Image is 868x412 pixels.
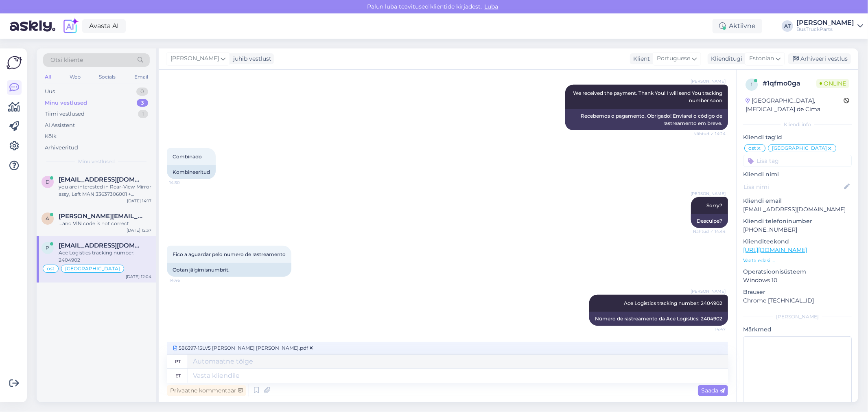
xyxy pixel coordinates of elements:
div: Ootan jälgimisnumbrit. [167,263,291,277]
a: [PERSON_NAME]BusTruckParts [796,20,863,33]
span: Nähtud ✓ 14:44 [693,228,726,234]
div: Kõik [45,132,57,140]
div: Arhiveeri vestlus [788,53,851,64]
span: d [46,179,50,185]
div: [PERSON_NAME] [796,20,854,26]
div: Web [68,72,82,82]
div: you are interested in Rear-View Mirror assy, Left MAN 33637306001 + 88637316081? [59,183,151,198]
p: Windows 10 [743,276,852,285]
span: pecas@mssassistencia.pt [59,242,143,249]
span: 14:46 [169,277,200,283]
div: [DATE] 14:17 [127,198,151,204]
div: Número de rastreamento da Ace Logistics: 2404902 [589,312,728,326]
div: Socials [97,72,117,82]
span: Online [816,79,849,88]
p: Brauser [743,288,852,296]
span: [GEOGRAPHIC_DATA] [772,146,827,151]
p: Kliendi email [743,197,852,205]
span: ost [47,266,55,271]
div: AI Assistent [45,121,75,129]
img: Askly Logo [7,55,22,70]
span: Saada [701,387,725,394]
div: [DATE] 12:37 [127,227,151,233]
div: ...and VIN code is not correct [59,220,151,227]
span: draganjuoprevoz@gmail.com [59,176,143,183]
input: Lisa nimi [743,182,842,191]
span: [PERSON_NAME] [171,54,219,63]
span: 1 [751,81,752,88]
p: Kliendi tag'id [743,133,852,142]
p: [PHONE_NUMBER] [743,226,852,234]
p: [EMAIL_ADDRESS][DOMAIN_NAME] [743,205,852,214]
img: explore-ai [62,18,79,35]
div: et [175,369,181,383]
div: BusTruckParts [796,26,854,33]
span: Ace Logistics tracking number: 2404902 [624,300,722,306]
div: All [43,72,52,82]
div: # 1qfmo0ga [763,79,816,88]
span: Otsi kliente [50,56,83,64]
div: Ace Logistics tracking number: 2404902 [59,249,151,264]
div: Minu vestlused [45,99,87,107]
div: Kombineeritud [167,165,216,179]
p: Vaata edasi ... [743,257,852,264]
div: Arhiveeritud [45,144,78,152]
span: Fico a aguardar pelo numero de rastreamento [173,251,286,257]
span: We received the payment. Thank You! I will send You tracking number soon [573,90,724,103]
div: [GEOGRAPHIC_DATA], [MEDICAL_DATA] de Cima [746,96,844,114]
span: Estonian [749,54,774,63]
span: 14:47 [695,326,726,332]
span: 14:30 [169,180,200,186]
div: AT [782,20,793,32]
div: pt [175,355,181,368]
div: 0 [136,88,148,96]
p: Kliendi nimi [743,170,852,179]
a: [URL][DOMAIN_NAME] [743,246,807,254]
span: Combinado [173,153,202,160]
div: Kliendi info [743,121,852,128]
span: Minu vestlused [78,158,115,165]
span: [PERSON_NAME] [691,78,726,84]
div: [PERSON_NAME] [743,313,852,320]
div: 3 [137,99,148,107]
span: [GEOGRAPHIC_DATA] [65,266,120,271]
span: Sorry? [706,202,722,208]
div: Aktiivne [713,19,762,33]
a: Avasta AI [82,19,126,33]
span: Luba [482,3,501,10]
span: Portuguese [657,54,690,63]
div: juhib vestlust [230,55,271,63]
span: [PERSON_NAME] [691,191,726,197]
p: Kliendi telefoninumber [743,217,852,226]
div: Klient [630,55,650,63]
div: Email [133,72,150,82]
span: a [46,215,50,221]
span: ost [748,146,756,151]
div: Klienditugi [708,55,742,63]
div: 1 [138,110,148,118]
div: Uus [45,88,55,96]
span: Nähtud ✓ 14:24 [693,131,726,137]
input: Lisa tag [743,155,852,167]
div: [DATE] 12:04 [126,274,151,280]
p: Märkmed [743,325,852,334]
div: Recebemos o pagamento. Obrigado! Enviarei o código de rastreamento em breve. [565,109,728,130]
p: Klienditeekond [743,237,852,246]
span: alexander@savacom.md [59,213,143,220]
div: Tiimi vestlused [45,110,85,118]
div: Privaatne kommentaar [167,385,246,396]
span: 586397-15LV5 [PERSON_NAME] [PERSON_NAME].pdf [172,344,315,352]
span: [PERSON_NAME] [691,288,726,294]
span: p [46,245,50,251]
p: Operatsioonisüsteem [743,267,852,276]
div: Desculpe? [691,214,728,228]
p: Chrome [TECHNICAL_ID] [743,296,852,305]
